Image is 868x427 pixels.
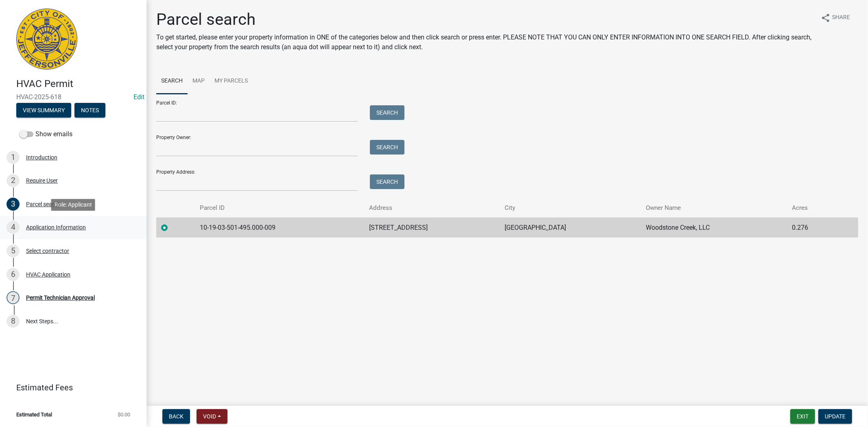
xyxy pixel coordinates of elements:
button: Search [370,174,404,189]
div: Require User [26,178,58,183]
td: [GEOGRAPHIC_DATA] [500,218,641,237]
div: Role: Applicant [51,199,95,211]
a: Search [156,68,188,94]
div: 2 [7,174,20,187]
button: Notes [74,103,105,118]
button: Search [370,140,404,155]
button: Update [818,409,852,424]
button: shareShare [814,10,857,26]
wm-modal-confirm: Summary [16,107,71,114]
div: 1 [7,151,20,164]
a: Map [188,68,210,94]
span: Update [825,413,846,420]
button: View Summary [16,103,71,118]
button: Exit [790,409,815,424]
div: Permit Technician Approval [26,295,95,301]
i: share [821,13,831,23]
div: 3 [7,198,20,211]
div: Application Information [26,224,86,230]
div: HVAC Application [26,272,70,277]
div: 6 [7,268,20,281]
div: 4 [7,221,20,234]
span: Void [203,413,216,420]
div: 8 [7,315,20,328]
a: Edit [133,93,144,101]
td: 10-19-03-501-495.000-009 [195,218,364,237]
span: $0.00 [118,412,130,417]
wm-modal-confirm: Edit Application Number [133,93,144,101]
td: 0.276 [787,218,839,237]
div: Select contractor [26,248,69,254]
th: Address [365,198,500,218]
span: HVAC-2025-618 [16,93,130,101]
div: Parcel search [26,201,60,207]
th: Parcel ID [195,198,364,218]
img: City of Jeffersonville, Indiana [16,9,77,70]
td: [STREET_ADDRESS] [365,218,500,237]
wm-modal-confirm: Notes [74,107,105,114]
span: Estimated Total [16,412,52,417]
h1: Parcel search [156,10,814,29]
div: 5 [7,244,20,257]
span: Share [832,13,850,23]
td: Woodstone Creek, LLC [641,218,787,237]
th: Owner Name [641,198,787,218]
div: 7 [7,291,20,304]
button: Back [162,409,190,424]
h4: HVAC Permit [16,78,140,90]
span: Back [169,413,184,420]
div: Introduction [26,155,57,160]
a: My Parcels [210,68,253,94]
label: Show emails [20,129,72,139]
p: To get started, please enter your property information in ONE of the categories below and then cl... [156,33,814,52]
button: Void [197,409,227,424]
a: Estimated Fees [7,379,133,396]
button: Search [370,105,404,120]
th: Acres [787,198,839,218]
th: City [500,198,641,218]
